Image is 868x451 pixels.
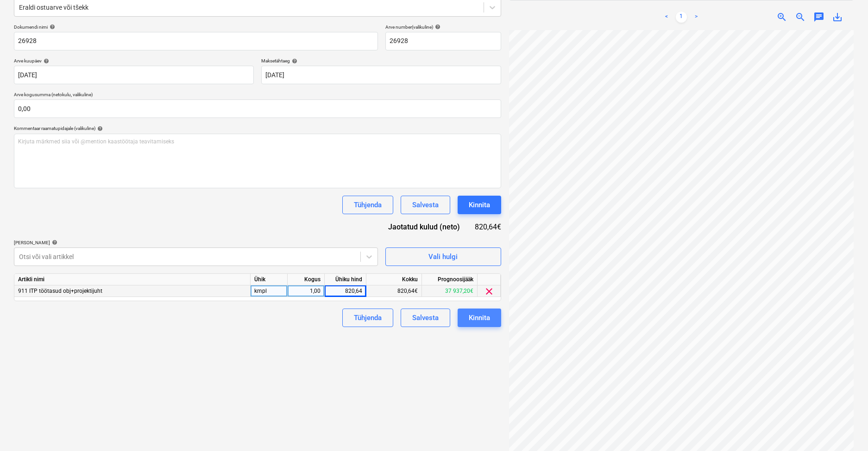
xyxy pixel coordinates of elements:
[381,222,475,232] div: Jaotatud kulud (neto)
[14,274,251,285] div: Artikli nimi
[354,312,382,324] div: Tühjenda
[458,196,501,214] button: Kinnita
[366,274,422,285] div: Kokku
[14,240,378,246] div: [PERSON_NAME]
[832,12,843,23] span: save_alt
[288,274,325,285] div: Kogus
[342,309,393,327] button: Tühjenda
[401,196,450,214] button: Salvesta
[433,24,440,30] span: help
[385,24,501,30] div: Arve number (valikuline)
[354,199,382,211] div: Tühjenda
[342,196,393,214] button: Tühjenda
[261,66,501,84] input: Tähtaega pole määratud
[291,285,321,297] div: 1,00
[14,58,254,64] div: Arve kuupäev
[691,12,702,23] a: Next page
[661,12,672,23] a: Previous page
[412,199,439,211] div: Salvesta
[328,285,362,297] div: 820,64
[14,66,254,84] input: Arve kuupäeva pole määratud.
[813,12,824,23] span: chat
[366,285,422,297] div: 820,64€
[401,309,450,327] button: Salvesta
[484,286,495,297] span: clear
[50,240,57,245] span: help
[385,32,501,50] input: Arve number
[676,12,687,23] a: Page 1 is your current page
[469,199,490,211] div: Kinnita
[325,274,366,285] div: Ühiku hind
[14,99,501,118] input: Arve kogusumma (netokulu, valikuline)
[14,125,501,131] div: Kommentaar raamatupidajale (valikuline)
[14,32,378,50] input: Dokumendi nimi
[422,274,478,285] div: Prognoosijääk
[385,247,501,266] button: Vali hulgi
[251,285,288,297] div: kmpl
[422,285,478,297] div: 37 937,20€
[475,222,501,232] div: 820,64€
[42,58,49,64] span: help
[469,312,490,324] div: Kinnita
[290,58,297,64] span: help
[14,92,501,99] p: Arve kogusumma (netokulu, valikuline)
[412,312,439,324] div: Salvesta
[18,288,102,294] span: 911 ITP töötasud obj+projektijuht
[776,12,787,23] span: zoom_in
[48,24,55,30] span: help
[95,126,103,131] span: help
[261,58,501,64] div: Maksetähtaeg
[428,251,458,263] div: Vali hulgi
[14,24,378,30] div: Dokumendi nimi
[458,309,501,327] button: Kinnita
[251,274,288,285] div: Ühik
[795,12,806,23] span: zoom_out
